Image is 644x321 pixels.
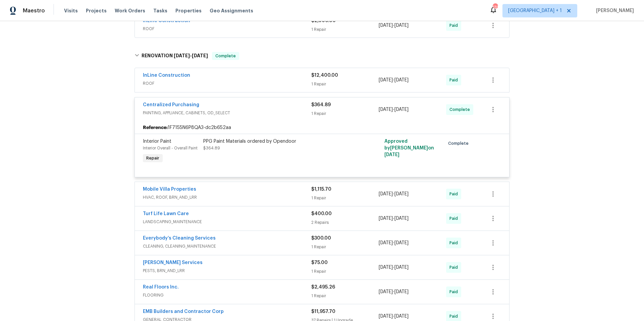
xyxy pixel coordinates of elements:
[311,73,338,78] span: $12,400.00
[142,52,208,60] h6: RENOVATION
[86,7,107,14] span: Projects
[379,241,393,245] span: [DATE]
[143,243,311,250] span: CLEANING, CLEANING_MAINTENANCE
[311,236,331,241] span: $300.00
[311,103,331,107] span: $364.89
[311,110,379,117] div: 1 Repair
[143,309,224,314] a: EMB Builders and Contractor Corp
[394,23,409,28] span: [DATE]
[379,192,393,196] span: [DATE]
[379,264,409,271] span: -
[143,260,203,265] a: [PERSON_NAME] Services
[379,77,409,83] span: -
[394,78,409,82] span: [DATE]
[143,124,168,131] b: Reference:
[449,215,461,222] span: Paid
[203,138,350,145] div: PPG Paint Materials ordered by Opendoor
[448,140,471,147] span: Complete
[143,194,311,201] span: HVAC, ROOF, BRN_AND_LRR
[143,146,198,150] span: Interior Overall - Overall Paint
[311,219,379,226] div: 2 Repairs
[449,77,461,83] span: Paid
[311,285,335,290] span: $2,495.26
[144,155,162,162] span: Repair
[143,218,311,225] span: LANDSCAPING_MAINTENANCE
[311,187,331,192] span: $1,115.70
[143,285,179,290] a: Real Floors Inc.
[132,45,512,67] div: RENOVATION [DATE]-[DATE]Complete
[394,192,409,196] span: [DATE]
[143,73,190,78] a: InLine Construction
[311,293,379,299] div: 1 Repair
[192,53,208,58] span: [DATE]
[593,7,634,14] span: [PERSON_NAME]
[379,313,409,320] span: -
[311,81,379,87] div: 1 Repair
[394,290,409,294] span: [DATE]
[175,7,202,14] span: Properties
[449,240,461,246] span: Paid
[384,139,434,157] span: Approved by [PERSON_NAME] on
[379,288,409,295] span: -
[135,122,509,134] div: 1F7155N6P8QA3-dc2b652aa
[115,7,145,14] span: Work Orders
[143,25,311,32] span: ROOF
[143,211,189,216] a: Turf Life Lawn Care
[379,106,409,113] span: -
[379,216,393,221] span: [DATE]
[143,80,311,87] span: ROOF
[379,191,409,197] span: -
[394,241,409,245] span: [DATE]
[174,53,190,58] span: [DATE]
[311,268,379,275] div: 1 Repair
[213,53,238,59] span: Complete
[174,53,208,58] span: -
[449,313,461,320] span: Paid
[379,314,393,319] span: [DATE]
[64,7,78,14] span: Visits
[379,23,393,28] span: [DATE]
[379,265,393,270] span: [DATE]
[449,191,461,197] span: Paid
[143,110,311,116] span: PAINTING, APPLIANCE, CABINETS, OD_SELECT
[394,265,409,270] span: [DATE]
[394,216,409,221] span: [DATE]
[153,8,167,13] span: Tasks
[143,267,311,274] span: PESTS, BRN_AND_LRR
[143,236,216,241] a: Everybody’s Cleaning Services
[379,78,393,82] span: [DATE]
[311,260,328,265] span: $75.00
[143,292,311,299] span: FLOORING
[379,240,409,246] span: -
[379,290,393,294] span: [DATE]
[311,244,379,250] div: 1 Repair
[449,106,473,113] span: Complete
[379,107,393,112] span: [DATE]
[203,146,220,150] span: $364.89
[394,107,409,112] span: [DATE]
[23,7,45,14] span: Maestro
[210,7,253,14] span: Geo Assignments
[449,264,461,271] span: Paid
[311,309,335,314] span: $11,957.70
[508,7,562,14] span: [GEOGRAPHIC_DATA] + 1
[493,4,497,11] div: 131
[311,195,379,201] div: 1 Repair
[143,187,196,192] a: Mobile Villa Properties
[311,26,379,33] div: 1 Repair
[379,22,409,29] span: -
[379,215,409,222] span: -
[143,103,199,107] a: Centralized Purchasing
[449,288,461,295] span: Paid
[311,211,332,216] span: $400.00
[449,22,461,29] span: Paid
[394,314,409,319] span: [DATE]
[143,139,171,144] span: Interior Paint
[384,152,399,157] span: [DATE]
